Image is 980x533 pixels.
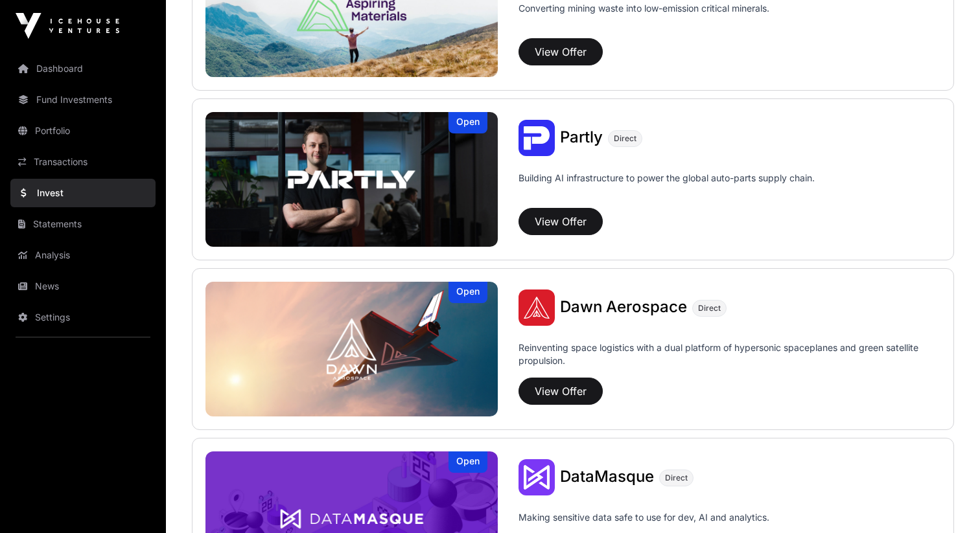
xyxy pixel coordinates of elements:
a: Invest [10,179,156,207]
a: Settings [10,303,156,332]
img: Dawn Aerospace [519,289,555,326]
button: View Offer [519,38,603,65]
a: Statements [10,210,156,238]
img: DataMasque [519,459,555,495]
a: News [10,272,156,301]
a: PartlyOpen [205,112,498,247]
img: Partly [519,120,555,156]
a: Dawn Aerospace [560,299,687,316]
span: Partly [560,128,603,146]
a: Fund Investments [10,85,156,114]
p: Reinventing space logistics with a dual platform of hypersonic spaceplanes and green satellite pr... [519,341,940,372]
img: Partly [205,112,498,247]
a: DataMasque [560,469,654,486]
span: Direct [665,473,688,483]
span: Direct [698,303,721,313]
p: Building AI infrastructure to power the global auto-parts supply chain. [519,172,815,203]
a: Portfolio [10,117,156,145]
div: Open [449,451,487,473]
img: Icehouse Ventures Logo [16,13,119,39]
button: View Offer [519,378,603,405]
iframe: Chat Widget [915,471,980,533]
span: Direct [614,133,636,144]
img: Dawn Aerospace [205,282,498,416]
button: View Offer [519,208,603,235]
a: Transactions [10,148,156,176]
span: Dawn Aerospace [560,297,687,316]
a: Analysis [10,241,156,269]
a: Dawn AerospaceOpen [205,282,498,416]
p: Converting mining waste into low-emission critical minerals. [519,2,769,33]
div: Open [449,282,487,303]
a: Partly [560,130,603,146]
a: Dashboard [10,54,156,83]
div: Open [449,112,487,133]
span: DataMasque [560,467,654,486]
